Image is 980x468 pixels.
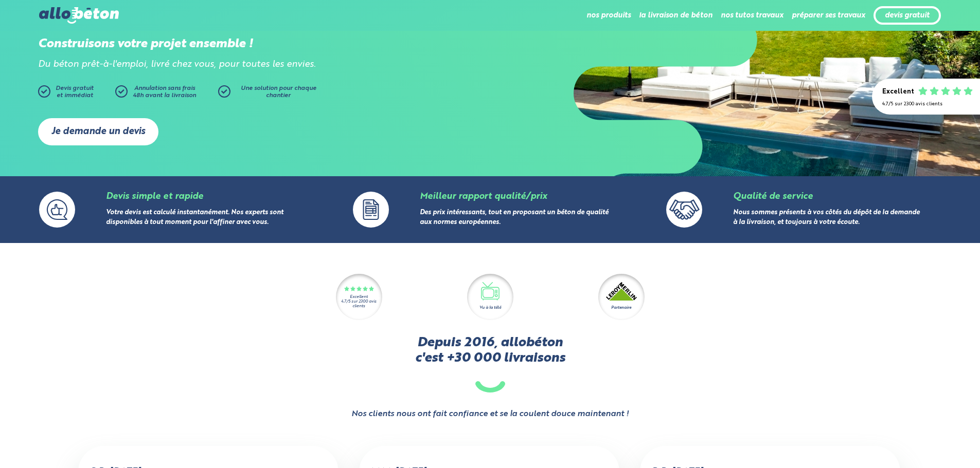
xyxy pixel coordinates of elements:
li: la livraison de béton [639,3,712,28]
i: Du béton prêt-à-l'emploi, livré chez vous, pour toutes les envies. [38,60,316,69]
a: Annulation sans frais48h avant la livraison [115,85,218,103]
h2: Depuis 2016, allobéton c'est +30 000 livraisons [39,335,941,392]
strong: Nos clients nous ont fait confiance et se la coulent douce maintenant ! [351,408,629,420]
a: Devis gratuitet immédiat [38,85,110,103]
div: 4.7/5 sur 2300 avis clients [336,299,382,309]
a: devis gratuit [885,11,930,20]
a: Devis simple et rapide [106,192,203,201]
a: Des prix intéressants, tout en proposant un béton de qualité aux normes européennes. [420,209,609,226]
li: nos tutos travaux [721,3,783,28]
div: Excellent [350,295,368,299]
a: Qualité de service [733,192,813,201]
span: Annulation sans frais 48h avant la livraison [133,85,196,99]
div: Vu à la télé [479,305,501,311]
a: Une solution pour chaque chantier [218,85,321,103]
div: Excellent [882,88,914,96]
div: 4.7/5 sur 2300 avis clients [882,101,970,107]
a: Meilleur rapport qualité/prix [420,192,547,201]
span: Devis gratuit et immédiat [56,85,94,99]
strong: Construisons votre projet ensemble ! [38,38,253,50]
a: Je demande un devis [38,118,158,145]
a: Votre devis est calculé instantanément. Nos experts sont disponibles à tout moment pour l'affiner... [106,209,283,226]
span: Une solution pour chaque chantier [241,85,316,99]
li: nos produits [586,3,631,28]
li: préparer ses travaux [792,3,865,28]
img: allobéton [39,7,118,24]
div: Partenaire [611,305,631,311]
a: Nous sommes présents à vos côtés du dépôt de la demande à la livraison, et toujours à votre écoute. [733,209,920,226]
